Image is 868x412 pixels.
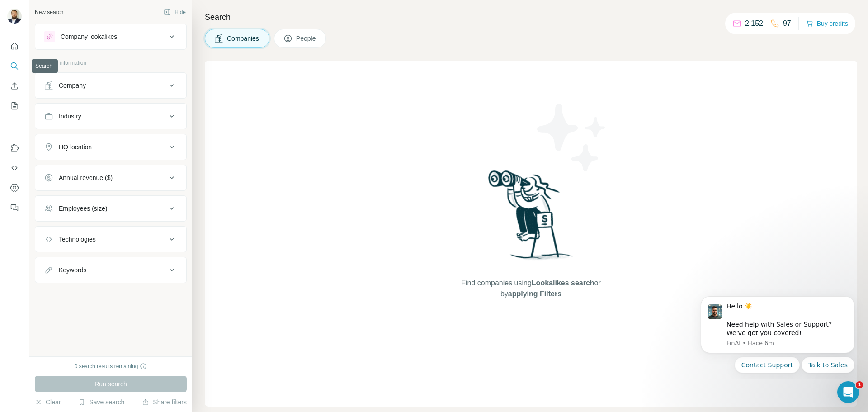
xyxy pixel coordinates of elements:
button: Save search [78,398,124,407]
button: Employees (size) [35,198,186,219]
h4: Search [205,11,857,24]
button: Feedback [7,199,22,216]
div: Industry [59,112,81,121]
div: Keywords [59,265,86,275]
span: Lookalikes search [532,279,594,287]
iframe: Intercom notifications mensaje [687,288,868,379]
button: Buy credits [806,17,848,30]
div: Company [59,81,86,90]
button: My lists [7,98,22,114]
div: New search [35,8,63,16]
button: Use Surfe on LinkedIn [7,140,22,156]
span: Companies [227,34,260,43]
div: HQ location [59,142,92,152]
button: Share filters [142,398,187,407]
span: 1 [856,381,863,388]
button: Clear [35,398,61,407]
p: 97 [783,18,791,29]
button: Hide [157,5,192,19]
span: Find companies using or by [458,278,603,299]
div: Company lookalikes [61,32,117,41]
button: Enrich CSV [7,78,22,94]
div: Employees (size) [59,204,107,213]
button: HQ location [35,136,186,158]
button: Keywords [35,259,186,281]
p: 2,152 [745,18,763,29]
span: People [296,34,317,43]
img: Surfe Illustration - Stars [531,97,613,178]
img: Surfe Illustration - Woman searching with binoculars [484,168,578,269]
div: 0 search results remaining [75,362,147,370]
iframe: Intercom live chat [837,381,859,403]
img: Avatar [7,9,22,24]
p: Company information [35,59,187,67]
button: Company [35,75,186,96]
button: Technologies [35,228,186,250]
button: Quick start [7,38,22,54]
span: applying Filters [508,290,561,298]
div: Technologies [59,235,96,244]
button: Search [7,58,22,74]
button: Dashboard [7,180,22,196]
div: Annual revenue ($) [59,173,113,182]
button: Use Surfe API [7,160,22,176]
button: Company lookalikes [35,26,186,47]
button: Industry [35,105,186,127]
button: Annual revenue ($) [35,167,186,189]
